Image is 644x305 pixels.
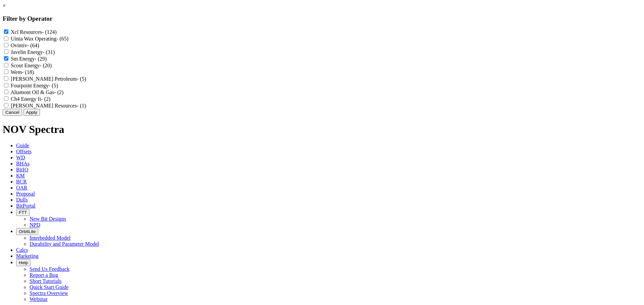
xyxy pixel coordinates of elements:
label: Xcl Resources [11,29,57,35]
label: [PERSON_NAME] Petroleum [11,76,86,82]
span: Calcs [16,247,28,253]
a: Spectra Overview [30,290,68,296]
span: Dulls [16,197,28,203]
label: Ovintiv [11,43,39,48]
span: - (124) [42,29,57,35]
h3: Filter by Operator [3,15,641,22]
span: - (65) [56,36,68,42]
a: New Bit Designs [30,216,66,222]
span: - (18) [22,69,34,75]
span: KM [16,173,25,178]
span: - (5) [77,76,86,82]
label: Uinta Wax Operating [11,36,68,42]
span: OAR [16,185,28,190]
span: FTT [19,210,27,215]
span: - (20) [40,63,52,68]
button: Cancel [3,109,22,116]
span: - (31) [43,49,55,55]
a: Send Us Feedback [30,266,69,272]
span: - (2) [41,96,50,102]
button: Apply [23,109,40,116]
span: BCR [16,179,27,184]
a: Webinar [30,296,48,302]
label: [PERSON_NAME] Resources [11,103,86,108]
h1: NOV Spectra [3,123,641,136]
span: BitIQ [16,167,28,172]
span: - (2) [54,89,63,95]
a: NPD [30,222,40,228]
span: Proposal [16,191,35,197]
span: - (5) [49,83,58,88]
span: WD [16,155,25,160]
label: Scout Energy [11,63,52,68]
label: Wem [11,69,34,75]
span: OrbitLite [19,229,36,234]
label: Fourpoint Energy [11,83,58,88]
a: Interbedded Model [30,235,70,241]
span: Marketing [16,253,39,259]
span: Guide [16,143,29,148]
span: BitPortal [16,203,36,209]
span: - (1) [77,103,86,108]
span: Offsets [16,149,32,154]
span: - (29) [35,56,47,62]
a: Short Tutorials [30,278,62,284]
span: - (64) [27,43,39,48]
span: Help [19,260,28,265]
a: × [3,3,6,8]
span: BHAs [16,161,30,166]
a: Quick Start Guide [30,284,68,290]
a: Report a Bug [30,272,58,278]
label: Altamont Oil & Gas [10,89,63,95]
a: Durability and Parameter Model [30,241,99,247]
label: Javelin Energy [11,49,55,55]
label: Sm Energy [11,56,47,62]
label: Ch4 Energy Ii [11,96,50,102]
